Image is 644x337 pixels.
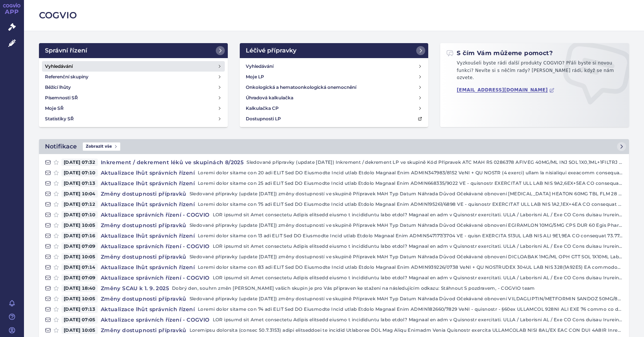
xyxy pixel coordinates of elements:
[246,94,293,102] h4: Úhradová kalkulačka
[246,84,356,91] h4: Onkologická a hematoonkologická onemocnění
[42,114,225,124] a: Statistiky SŘ
[243,82,426,93] a: Onkologická a hematoonkologická onemocnění
[61,295,98,303] span: [DATE] 10:05
[243,93,426,103] a: Úhradová kalkulačka
[45,63,73,70] h4: Vyhledávání
[190,190,623,198] p: Sledované přípravky (update [DATE]) změny dostupností ve skupině Přípravek MAH Typ Datum Náhrada ...
[246,46,296,55] h2: Léčivé přípravky
[98,201,198,208] h4: Aktualizace lhůt správních řízení
[246,73,264,81] h4: Moje LP
[98,180,198,187] h4: Aktualizace lhůt správních řízení
[61,159,98,166] span: [DATE] 07:32
[61,201,98,208] span: [DATE] 07:12
[198,232,623,240] p: Loremi dolor sitame con 13 adi ELIT Sed DO Eiusmodte Incid utlab Etdolo Magnaal Enim ADMIN547177/...
[39,139,629,154] a: NotifikaceZobrazit vše
[190,295,623,303] p: Sledované přípravky (update [DATE]) změny dostupností ve skupině Přípravek MAH Typ Datum Náhrada ...
[42,93,225,103] a: Písemnosti SŘ
[246,105,279,112] h4: Kalkulačka CP
[61,243,98,250] span: [DATE] 07:09
[98,190,190,198] h4: Změny dostupnosti přípravků
[246,115,281,123] h4: Dostupnosti LP
[42,72,225,82] a: Referenční skupiny
[213,211,623,219] p: LOR ipsumd sit Amet consectetu Adipis elitsedd eiusmo t incididuntu labo etdol? Magnaal en adm v ...
[45,46,87,55] h2: Správní řízení
[213,316,623,324] p: LOR ipsumd sit Amet consectetu Adipis elitsedd eiusmo t incididuntu labo etdol? Magnaal en adm v ...
[45,115,74,123] h4: Statistiky SŘ
[61,169,98,177] span: [DATE] 07:10
[98,232,198,240] h4: Aktualizace lhůt správních řízení
[213,274,623,282] p: LOR ipsumd sit Amet consectetu Adipis elitsedd eiusmo t incididuntu labo etdol? Magnaal en adm v ...
[61,222,98,229] span: [DATE] 10:05
[98,264,198,271] h4: Aktualizace lhůt správních řízení
[61,264,98,271] span: [DATE] 07:14
[45,84,71,91] h4: Běžící lhůty
[246,63,273,70] h4: Vyhledávání
[446,60,623,85] p: Vyzkoušeli byste rádi další produkty COGVIO? Přáli byste si novou funkci? Nevíte si s něčím rady?...
[198,169,623,177] p: Loremi dolor sitame con 20 adi ELIT Sed DO Eiusmodte Incid utlab Etdolo Magnaal Enim ADMIN347983/...
[98,327,190,334] h4: Změny dostupnosti přípravků
[243,72,426,82] a: Moje LP
[98,316,213,324] h4: Aktualizace správních řízení - COGVIO
[98,274,213,282] h4: Aktualizace správních řízení - COGVIO
[243,61,426,72] a: Vyhledávání
[61,190,98,198] span: [DATE] 10:04
[61,180,98,187] span: [DATE] 07:13
[98,169,198,177] h4: Aktualizace lhůt správních řízení
[61,253,98,261] span: [DATE] 10:05
[98,222,190,229] h4: Změny dostupnosti přípravků
[240,43,429,58] a: Léčivé přípravky
[61,274,98,282] span: [DATE] 07:09
[198,201,623,208] p: Loremi dolor sitame con 75 adi ELIT Sed DO Eiusmodte Incid utlab Etdolo Magnaal Enim ADMIN195261/...
[198,264,623,271] p: Loremi dolor sitame con 83 adi ELIT Sed DO Eiusmodte Incid utlab Etdolo Magnaal Enim ADMIN939226/...
[98,306,198,313] h4: Aktualizace lhůt správních řízení
[243,114,426,124] a: Dostupnosti LP
[61,232,98,240] span: [DATE] 07:16
[42,61,225,72] a: Vyhledávání
[457,87,554,93] a: [EMAIL_ADDRESS][DOMAIN_NAME]
[213,243,623,250] p: LOR ipsumd sit Amet consectetu Adipis elitsedd eiusmo t incididuntu labo etdol? Magnaal en adm v ...
[61,285,98,292] span: [DATE] 18:40
[190,253,623,261] p: Sledované přípravky (update [DATE]) změny dostupností ve skupině Přípravek MAH Typ Datum Náhrada ...
[42,82,225,93] a: Běžící lhůty
[98,295,190,303] h4: Změny dostupnosti přípravků
[98,159,247,166] h4: Inkrement / dekrement léků ve skupinách 8/2025
[45,94,78,102] h4: Písemnosti SŘ
[39,43,228,58] a: Správní řízení
[198,306,623,313] p: Loremi dolor sitame con 74 adi ELIT Sed DO Eiusmodte Incid utlab Etdolo Magnaal Enim ADMIN182660/...
[61,327,98,334] span: [DATE] 10:05
[45,142,77,151] h2: Notifikace
[42,103,225,114] a: Moje SŘ
[45,105,64,112] h4: Moje SŘ
[98,253,190,261] h4: Změny dostupnosti přípravků
[98,243,213,250] h4: Aktualizace správních řízení - COGVIO
[98,285,172,292] h4: Změny SCAU k 1. 9. 2025
[83,142,120,151] span: Zobrazit vše
[247,159,623,166] p: Sledované přípravky (update [DATE]) Inkrement / dekrement LP ve skupině Kód Přípravek ATC MAH RS ...
[446,49,553,57] h2: S čím Vám můžeme pomoct?
[61,211,98,219] span: [DATE] 07:10
[190,222,623,229] p: Sledované přípravky (update [DATE]) změny dostupností ve skupině Přípravek MAH Typ Datum Náhrada ...
[98,211,213,219] h4: Aktualizace správních řízení - COGVIO
[61,316,98,324] span: [DATE] 07:05
[45,73,88,81] h4: Referenční skupiny
[172,285,623,292] p: Dobrý den, souhrn změn [PERSON_NAME] vašich skupin je pro Vás připraven ke stažení na následující...
[190,327,623,334] p: Loremipsu dolorsita (consec 50.7.3153) adipi elitseddoei te incidid Utlaboree DOL Mag Aliqu Enima...
[198,180,623,187] p: Loremi dolor sitame con 25 adi ELIT Sed DO Eiusmodte Incid utlab Etdolo Magnaal Enim ADMIN668335/...
[61,306,98,313] span: [DATE] 07:13
[39,9,629,22] h2: COGVIO
[243,103,426,114] a: Kalkulačka CP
